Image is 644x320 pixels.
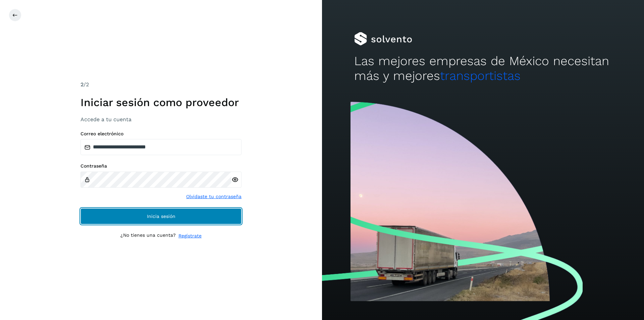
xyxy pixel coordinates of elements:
button: Inicia sesión [80,208,241,224]
span: transportistas [440,68,521,83]
span: 2 [80,81,84,88]
p: ¿No tienes una cuenta? [120,232,176,239]
h3: Accede a tu cuenta [80,116,241,123]
div: /2 [80,81,241,89]
label: Correo electrónico [80,131,241,137]
h2: Las mejores empresas de México necesitan más y mejores [354,54,612,84]
h1: Iniciar sesión como proveedor [80,96,241,109]
a: Regístrate [178,232,202,239]
span: Inicia sesión [147,214,175,219]
a: Olvidaste tu contraseña [186,193,241,200]
label: Contraseña [80,163,241,169]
